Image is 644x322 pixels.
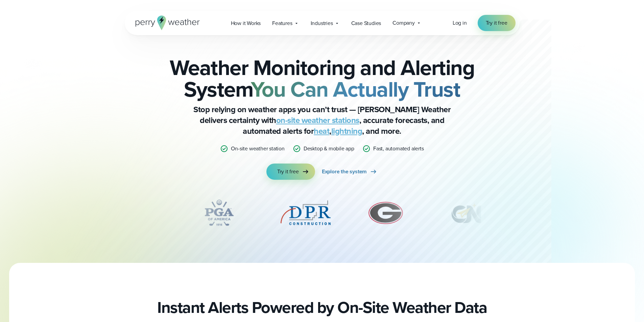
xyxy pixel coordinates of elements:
[304,145,354,153] p: Desktop & mobile app
[187,104,457,137] p: Stop relying on weather apps you can’t trust — [PERSON_NAME] Weather delivers certainty with , ac...
[276,114,359,126] a: on-site weather stations
[486,19,507,27] span: Try it free
[331,125,362,137] a: lightning
[345,16,387,30] a: Case Studies
[159,196,486,233] div: slideshow
[439,196,535,230] img: Corona-Norco-Unified-School-District.svg
[272,19,292,27] span: Features
[453,19,467,27] a: Log in
[159,57,486,100] h2: Weather Monitoring and Alerting System
[266,164,315,180] a: Try it free
[225,16,267,30] a: How it Works
[392,19,415,27] span: Company
[311,19,333,27] span: Industries
[231,145,284,153] p: On-site weather station
[192,196,246,230] img: PGA.svg
[373,145,424,153] p: Fast, automated alerts
[478,15,516,31] a: Try it free
[251,73,460,105] strong: You Can Actually Trust
[351,19,381,27] span: Case Studies
[279,196,333,230] img: DPR-Construction.svg
[277,168,299,176] span: Try it free
[322,164,378,180] a: Explore the system
[322,168,367,176] span: Explore the system
[365,196,407,230] img: University-of-Georgia.svg
[88,196,160,230] div: 3 of 12
[231,19,261,27] span: How it Works
[279,196,333,230] div: 5 of 12
[314,125,329,137] a: heat
[88,196,160,230] img: MLB.svg
[157,298,487,317] h2: Instant Alerts Powered by On-Site Weather Data
[192,196,246,230] div: 4 of 12
[439,196,535,230] div: 7 of 12
[365,196,407,230] div: 6 of 12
